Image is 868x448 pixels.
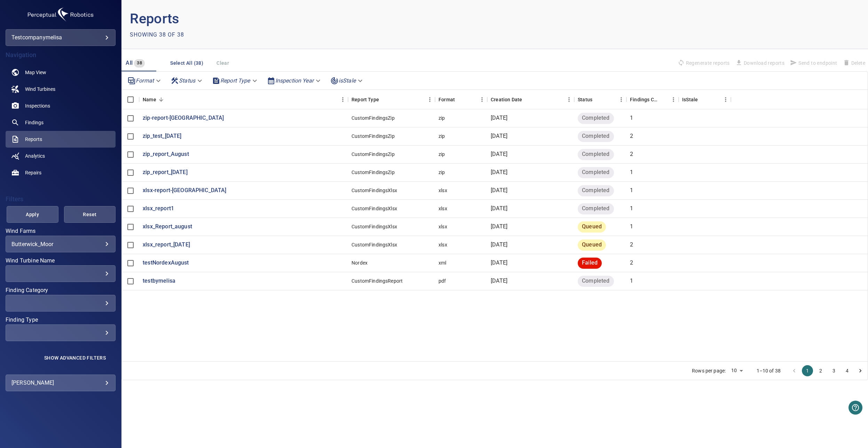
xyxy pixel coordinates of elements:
[25,169,41,176] span: Repairs
[11,241,110,247] div: Butterwick_Moor
[264,74,325,87] div: Inspection Year
[25,152,45,159] span: Analytics
[630,205,633,213] p: 1
[143,114,224,122] a: zip-report-[GEOGRAPHIC_DATA]
[143,90,156,109] div: Name
[630,150,633,158] p: 2
[352,205,397,212] div: CustomFindingsXlsx
[6,97,116,114] a: inspections noActive
[6,131,116,148] a: reports active
[348,90,435,109] div: Report Type
[439,241,447,248] div: xlsx
[209,74,261,87] div: Report Type
[477,94,487,105] button: Menu
[15,210,50,219] span: Apply
[491,168,507,176] p: [DATE]
[25,119,44,126] span: Findings
[439,169,445,176] div: zip
[143,150,189,158] a: zip_report_August
[352,259,368,266] div: Nordex
[275,77,314,84] em: Inspection Year
[179,77,195,84] em: Status
[6,317,116,323] label: Finding Type
[6,258,116,264] label: Wind Turbine Name
[578,259,602,267] span: Failed
[143,259,189,267] p: testNordexAugust
[855,365,866,376] button: Go to next page
[25,136,42,143] span: Reports
[564,94,574,105] button: Menu
[491,241,507,249] p: [DATE]
[6,288,116,293] label: Finding Category
[630,168,633,176] p: 1
[6,52,116,58] h4: Navigation
[73,210,107,219] span: Reset
[25,102,50,109] span: Inspections
[592,95,602,104] button: Sort
[630,114,633,122] p: 1
[6,236,116,252] div: Wind Farms
[491,205,507,213] p: [DATE]
[578,277,614,285] span: Completed
[692,367,726,374] p: Rows per page:
[143,132,181,140] p: zip_test_[DATE]
[720,94,731,105] button: Menu
[143,223,192,231] p: xlsx_Report_august
[439,115,445,121] div: zip
[7,206,58,223] button: Apply
[439,151,445,158] div: zip
[630,277,633,285] p: 1
[6,148,116,164] a: analytics noActive
[522,95,532,104] button: Sort
[6,196,116,203] h4: Filters
[6,64,116,81] a: map noActive
[25,69,46,76] span: Map View
[491,132,507,140] p: [DATE]
[6,265,116,282] div: Wind Turbine Name
[40,352,110,363] button: Show Advanced Filters
[11,32,110,43] div: testcompanymelisa
[143,205,174,213] a: xlsx_report1
[6,324,116,341] div: Finding Type
[578,241,606,249] span: Queued
[26,6,95,24] img: testcompanymelisa-logo
[130,8,495,29] p: Reports
[616,94,626,105] button: Menu
[815,365,826,376] button: Go to page 2
[578,223,606,231] span: Queued
[439,223,447,230] div: xlsx
[143,187,226,195] p: xlsx-report-[GEOGRAPHIC_DATA]
[328,74,367,87] div: isStale
[439,277,446,284] div: pdf
[130,31,184,39] p: Showing 38 of 38
[352,241,397,248] div: CustomFindingsXlsx
[802,365,813,376] button: page 1
[136,77,154,84] em: Format
[220,77,250,84] em: Report Type
[630,90,658,109] div: Findings Count
[487,90,574,109] div: Creation Date
[578,205,614,213] span: Completed
[338,94,348,105] button: Menu
[439,90,455,109] div: Format
[842,365,853,376] button: Go to page 4
[578,187,614,195] span: Completed
[439,187,447,194] div: xlsx
[630,132,633,140] p: 2
[491,114,507,122] p: [DATE]
[352,90,379,109] div: Report Type
[578,132,614,140] span: Completed
[630,223,633,231] p: 1
[578,90,592,109] div: Status
[134,59,145,67] span: 38
[491,277,507,285] p: [DATE]
[491,259,507,267] p: [DATE]
[6,164,116,181] a: repairs noActive
[11,377,110,388] div: [PERSON_NAME]
[578,114,614,122] span: Completed
[425,94,435,105] button: Menu
[491,187,507,195] p: [DATE]
[168,74,206,87] div: Status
